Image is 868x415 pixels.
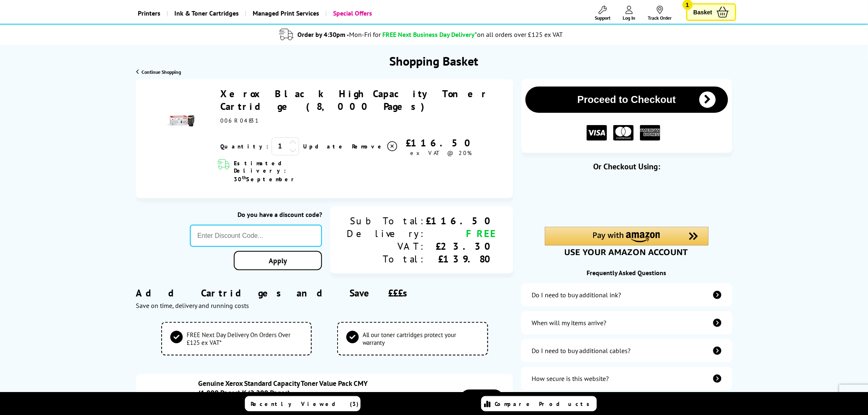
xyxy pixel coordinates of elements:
div: Do I need to buy additional cables? [532,347,631,355]
span: Mon-Fri for [349,30,381,39]
a: Recently Viewed (3) [245,396,361,411]
a: Continue Shopping [136,69,181,75]
a: Printers [132,3,167,24]
span: Recently Viewed (3) [251,400,359,408]
a: Managed Print Services [245,3,325,24]
span: Continue Shopping [142,69,181,75]
span: Compare Products [495,400,594,408]
div: Do I need to buy additional ink? [532,291,621,299]
span: Order by 4:30pm - [297,30,381,39]
div: Add Cartridges and Save £££s [136,274,513,322]
span: Ink & Toner Cartridges [174,3,239,24]
div: Total: [347,253,426,265]
div: FREE [426,227,497,240]
span: FREE Next Day Delivery On Orders Over £125 ex VAT* [187,331,303,347]
span: All our toner cartridges protect your warranty [363,331,479,347]
img: MASTER CARD [613,125,634,141]
button: Proceed to Checkout [525,87,728,113]
img: Xerox Black High Capacity Toner Cartridge (8,000 Pages) [166,107,194,135]
a: additional-cables [521,339,732,362]
div: How secure is this website? [532,374,609,383]
a: Track Order [648,6,672,21]
a: additional-ink [521,283,732,306]
a: Special Offers [325,3,378,24]
a: Compare Products [481,396,597,411]
div: £139.80 [426,253,497,265]
a: items-arrive [521,311,732,334]
a: Apply [234,251,322,270]
span: Remove [352,143,384,150]
iframe: PayPal [545,185,709,213]
span: Estimated Delivery: 30 September [234,160,334,183]
div: £116.50 [426,214,497,227]
div: Do you have a discount code? [190,210,322,219]
a: Ink & Toner Cartridges [167,3,245,24]
span: Support [595,15,611,21]
div: Save on time, delivery and running costs [136,301,513,310]
div: Sub Total: [347,214,426,227]
a: Basket 1 [686,3,736,21]
span: ex VAT @ 20% [410,149,472,157]
img: American Express [640,125,660,141]
span: Quantity: [220,143,268,150]
a: Log In [623,6,636,21]
a: Genuine Xerox Standard Capacity Toner Value Pack CMY (1,800 Pages) K (2,200 Pages) [198,379,368,397]
span: FREE Next Business Day Delivery* [382,30,477,39]
span: 006R04831 [220,117,259,124]
span: Log In [623,15,636,21]
div: £23.30 [426,240,497,253]
img: VISA [587,125,607,141]
a: Xerox Black High Capacity Toner Cartridge (8,000 Pages) [220,87,489,113]
h1: Shopping Basket [390,53,479,69]
a: Support [595,6,611,21]
div: £116.50 [398,137,484,149]
div: Or Checkout Using: [521,161,732,172]
div: Amazon Pay - Use your Amazon account [545,227,709,255]
div: When will my items arrive? [532,319,607,327]
a: Delete item from your basket [352,140,398,153]
div: Delivery: [347,227,426,240]
a: Update [303,143,345,150]
input: Enter Discount Code... [190,225,322,247]
div: on all orders over £125 ex VAT [477,30,563,39]
a: secure-website [521,367,732,390]
div: VAT: [347,240,426,253]
div: Frequently Asked Questions [521,269,732,277]
span: Basket [694,7,713,18]
sup: th [242,174,247,180]
li: modal_delivery [110,27,732,42]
